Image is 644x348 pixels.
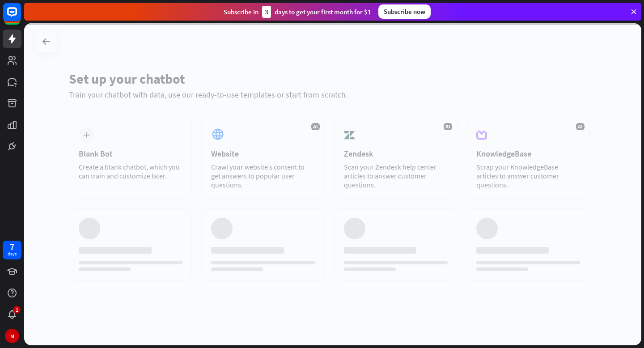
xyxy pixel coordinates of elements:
[5,329,19,343] div: M
[262,6,271,18] div: 3
[13,306,21,314] div: 1
[224,6,371,18] div: Subscribe in days to get your first month for $1
[378,4,431,19] div: Subscribe now
[8,251,17,257] div: days
[3,241,21,259] a: 7 days
[10,243,14,251] div: 7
